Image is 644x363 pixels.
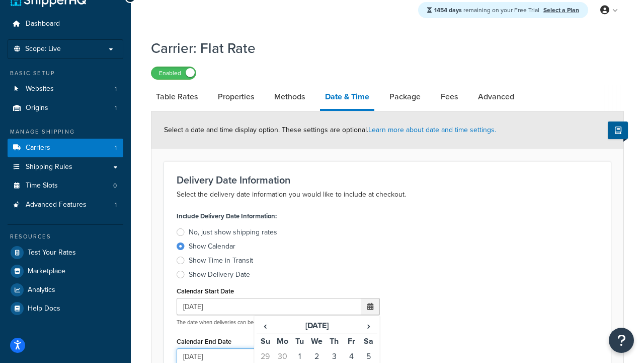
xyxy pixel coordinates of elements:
[151,67,196,79] label: Enabled
[8,232,123,241] div: Resources
[434,6,541,15] span: remaining on your Free Trial
[26,104,48,112] span: Origins
[189,227,277,237] div: No, just show shipping rates
[8,80,123,98] li: Websites
[177,319,380,326] p: The date when deliveries can begin. Leave empty for all dates from [DATE]
[384,85,426,109] a: Package
[8,80,123,98] a: Websites1
[326,334,343,349] th: Th
[28,286,55,294] span: Analytics
[26,20,60,28] span: Dashboard
[26,181,58,190] span: Time Slots
[28,305,60,313] span: Help Docs
[8,139,123,157] a: Carriers1
[189,241,235,252] div: Show Calendar
[213,85,259,109] a: Properties
[8,281,123,299] a: Analytics
[115,104,117,112] span: 1
[291,334,308,349] th: Tu
[113,181,117,190] span: 0
[8,158,123,176] a: Shipping Rules
[608,122,628,139] button: Show Help Docs
[361,319,377,333] span: ›
[151,85,203,109] a: Table Rates
[26,163,72,171] span: Shipping Rules
[8,176,123,195] a: Time Slots0
[177,338,231,345] label: Calendar End Date
[269,85,310,109] a: Methods
[609,328,634,353] button: Open Resource Center
[368,125,496,135] a: Learn more about date and time settings.
[115,201,117,209] span: 1
[8,139,123,157] li: Carriers
[434,6,462,15] strong: 1454 days
[26,85,54,93] span: Websites
[177,174,598,186] h3: Delivery Date Information
[8,128,123,136] div: Manage Shipping
[320,85,374,111] a: Date & Time
[26,144,50,152] span: Carriers
[8,99,123,117] li: Origins
[308,334,326,349] th: We
[164,125,496,135] span: Select a date and time display option. These settings are optional.
[26,201,87,209] span: Advanced Features
[274,334,291,349] th: Mo
[473,85,519,109] a: Advanced
[360,334,377,349] th: Sa
[8,196,123,214] a: Advanced Features1
[8,99,123,117] a: Origins1
[274,318,360,334] th: [DATE]
[189,256,253,266] div: Show Time in Transit
[28,249,76,257] span: Test Your Rates
[177,209,277,223] label: Include Delivery Date Information:
[543,6,579,15] a: Select a Plan
[8,69,123,78] div: Basic Setup
[177,189,598,201] p: Select the delivery date information you would like to include at checkout.
[151,38,611,58] h1: Carrier: Flat Rate
[177,287,234,295] label: Calendar Start Date
[8,262,123,280] a: Marketplace
[8,176,123,195] li: Time Slots
[28,267,65,276] span: Marketplace
[115,144,117,152] span: 1
[8,196,123,214] li: Advanced Features
[436,85,463,109] a: Fees
[8,244,123,262] a: Test Your Rates
[343,334,360,349] th: Fr
[8,299,123,318] a: Help Docs
[189,270,250,280] div: Show Delivery Date
[8,15,123,33] a: Dashboard
[25,45,61,53] span: Scope: Live
[115,85,117,93] span: 1
[257,319,273,333] span: ‹
[257,334,274,349] th: Su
